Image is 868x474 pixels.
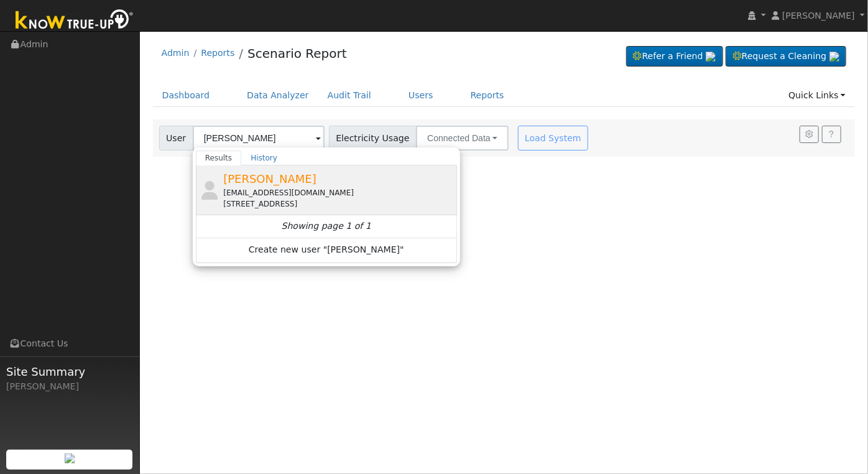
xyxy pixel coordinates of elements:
[282,220,371,233] i: Showing page 1 of 1
[223,172,316,185] span: [PERSON_NAME]
[238,84,318,107] a: Data Analyzer
[223,187,454,198] div: [EMAIL_ADDRESS][DOMAIN_NAME]
[65,453,75,463] img: retrieve
[416,126,509,151] button: Connected Data
[461,84,514,107] a: Reports
[829,52,839,62] img: retrieve
[822,126,841,143] a: Help Link
[726,46,846,67] a: Request a Cleaning
[782,11,855,21] span: [PERSON_NAME]
[329,126,417,151] span: Electricity Usage
[249,243,404,258] span: Create new user "[PERSON_NAME]"
[241,151,287,165] a: History
[9,7,140,35] img: Know True-Up
[6,363,133,380] span: Site Summary
[159,126,193,151] span: User
[201,48,234,58] a: Reports
[196,151,242,165] a: Results
[779,84,855,107] a: Quick Links
[193,126,325,151] input: Select a User
[153,84,219,107] a: Dashboard
[162,48,190,58] a: Admin
[706,52,716,62] img: retrieve
[247,46,347,61] a: Scenario Report
[318,84,381,107] a: Audit Trail
[6,380,133,393] div: [PERSON_NAME]
[626,46,723,67] a: Refer a Friend
[800,126,819,143] button: Settings
[223,198,454,210] div: [STREET_ADDRESS]
[399,84,443,107] a: Users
